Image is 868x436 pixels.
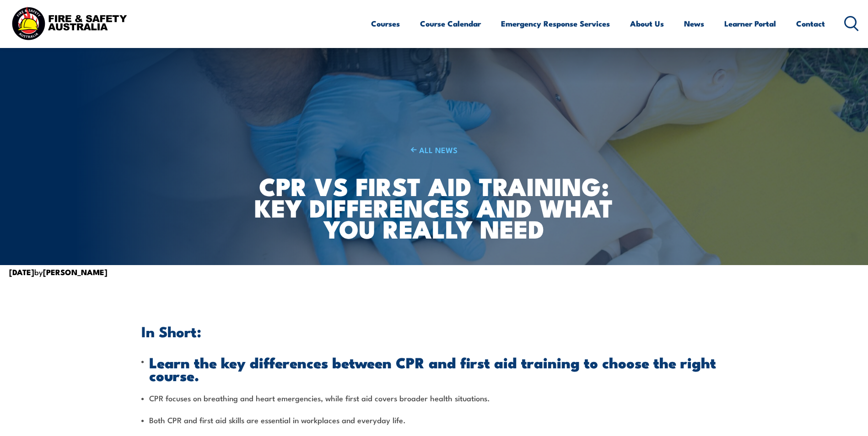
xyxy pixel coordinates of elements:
[141,319,201,342] strong: In Short:
[149,356,727,381] h2: Learn the key differences between CPR and first aid training to choose the right course.
[9,266,34,278] strong: [DATE]
[420,11,481,36] a: Course Calendar
[141,393,727,403] li: CPR focuses on breathing and heart emergencies, while first aid covers broader health situations.
[501,11,610,36] a: Emergency Response Services
[371,11,400,36] a: Courses
[43,266,108,278] strong: [PERSON_NAME]
[254,175,614,239] h1: CPR vs First Aid Training: Key Differences and What You Really Need
[796,11,825,36] a: Contact
[724,11,776,36] a: Learner Portal
[630,11,664,36] a: About Us
[9,266,108,277] span: by
[141,415,727,425] li: Both CPR and first aid skills are essential in workplaces and everyday life.
[684,11,704,36] a: News
[254,144,614,155] a: ALL NEWS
